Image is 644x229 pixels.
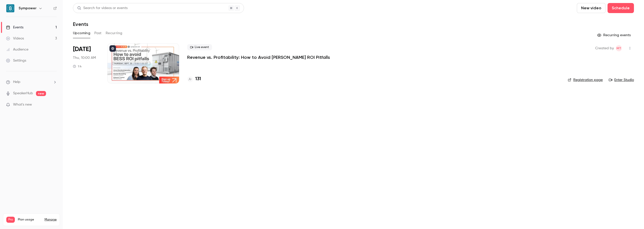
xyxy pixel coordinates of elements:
[595,45,614,51] span: Created by
[595,31,634,39] button: Recurring events
[6,79,57,85] li: help-dropdown-opener
[568,77,603,82] a: Registration page
[6,47,28,52] div: Audience
[73,29,90,37] button: Upcoming
[73,43,99,83] div: Sep 25 Thu, 10:00 AM (Europe/Amsterdam)
[106,29,123,37] button: Recurring
[609,77,634,82] a: Enter Studio
[187,44,212,50] span: Live event
[73,64,82,68] div: 1 h
[13,79,20,85] span: Help
[77,6,128,11] div: Search for videos or events
[6,58,26,63] div: Settings
[617,45,621,51] span: MT
[6,25,23,30] div: Events
[6,36,24,41] div: Videos
[51,103,57,107] iframe: Noticeable Trigger
[187,76,201,82] a: 131
[73,55,96,60] span: Thu, 10:00 AM
[13,102,32,107] span: What's new
[73,21,88,27] h1: Events
[45,218,57,222] a: Manage
[73,45,91,53] span: [DATE]
[6,217,15,223] span: Pro
[187,54,330,60] a: Revenue vs. Profitability: How to Avoid [PERSON_NAME] ROI Pitfalls
[608,3,634,13] button: Schedule
[36,91,46,96] span: new
[195,76,201,82] h4: 131
[18,218,42,222] span: Plan usage
[19,6,36,11] h6: Sympower
[94,29,102,37] button: Past
[616,45,622,51] span: Manon Thomas
[6,4,14,12] img: Sympower
[577,3,606,13] button: New video
[13,91,33,96] a: SpeakerHub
